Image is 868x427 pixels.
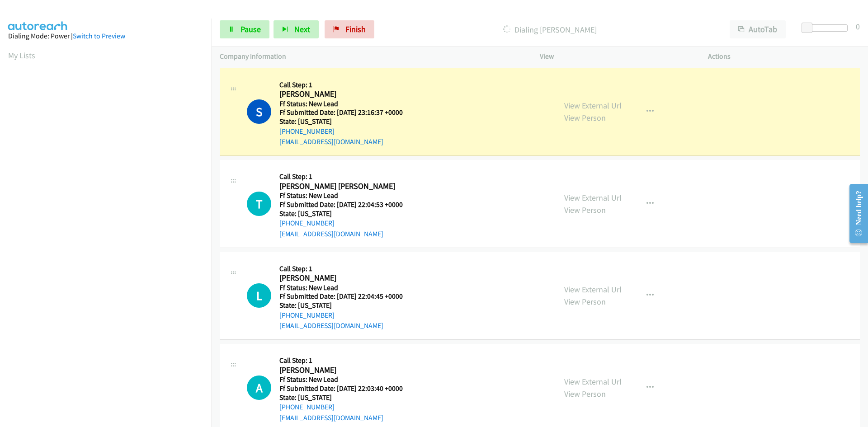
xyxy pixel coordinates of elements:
[279,89,414,99] h2: [PERSON_NAME]
[279,200,414,209] h5: Ff Submitted Date: [DATE] 22:04:53 +0000
[842,178,868,249] iframe: Resource Center
[564,376,622,387] a: View External Url
[247,375,271,400] div: The call is yet to be attempted
[279,99,414,108] h5: Ff Status: New Lead
[279,264,414,273] h5: Call Step: 1
[279,172,414,181] h5: Call Step: 1
[540,51,692,62] p: View
[279,219,335,227] a: [PHONE_NUMBER]
[279,283,414,292] h5: Ff Status: New Lead
[564,100,622,111] a: View External Url
[279,292,414,301] h5: Ff Submitted Date: [DATE] 22:04:45 +0000
[279,403,335,411] a: [PHONE_NUMBER]
[247,99,271,124] h1: S
[279,127,335,136] a: [PHONE_NUMBER]
[247,283,271,308] div: The call is yet to be attempted
[279,80,414,89] h5: Call Step: 1
[279,191,414,200] h5: Ff Status: New Lead
[564,113,606,123] a: View Person
[279,117,414,126] h5: State: [US_STATE]
[247,375,271,400] h1: A
[564,296,606,307] a: View Person
[564,389,606,399] a: View Person
[806,24,848,32] div: Delay between calls (in seconds)
[241,24,261,34] span: Pause
[325,20,374,38] a: Finish
[279,311,335,319] a: [PHONE_NUMBER]
[279,413,383,422] a: [EMAIL_ADDRESS][DOMAIN_NAME]
[8,31,203,42] div: Dialing Mode: Power |
[708,51,860,62] p: Actions
[279,209,414,218] h5: State: [US_STATE]
[279,356,414,365] h5: Call Step: 1
[564,205,606,215] a: View Person
[247,192,271,216] h1: T
[279,321,383,330] a: [EMAIL_ADDRESS][DOMAIN_NAME]
[279,375,414,384] h5: Ff Status: New Lead
[279,181,414,192] h2: [PERSON_NAME] [PERSON_NAME]
[73,32,125,40] a: Switch to Preview
[220,51,524,62] p: Company Information
[274,20,319,38] button: Next
[564,284,622,295] a: View External Url
[856,20,860,33] div: 0
[279,273,414,283] h2: [PERSON_NAME]
[279,384,414,393] h5: Ff Submitted Date: [DATE] 22:03:40 +0000
[8,50,35,61] a: My Lists
[345,24,366,34] span: Finish
[279,137,383,146] a: [EMAIL_ADDRESS][DOMAIN_NAME]
[387,23,713,36] p: Dialing [PERSON_NAME]
[564,192,622,203] a: View External Url
[247,192,271,216] div: The call is yet to be attempted
[294,24,310,34] span: Next
[279,301,414,310] h5: State: [US_STATE]
[279,108,414,117] h5: Ff Submitted Date: [DATE] 23:16:37 +0000
[279,365,414,375] h2: [PERSON_NAME]
[730,20,786,38] button: AutoTab
[279,393,414,402] h5: State: [US_STATE]
[220,20,269,38] a: Pause
[247,283,271,308] h1: L
[279,230,383,238] a: [EMAIL_ADDRESS][DOMAIN_NAME]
